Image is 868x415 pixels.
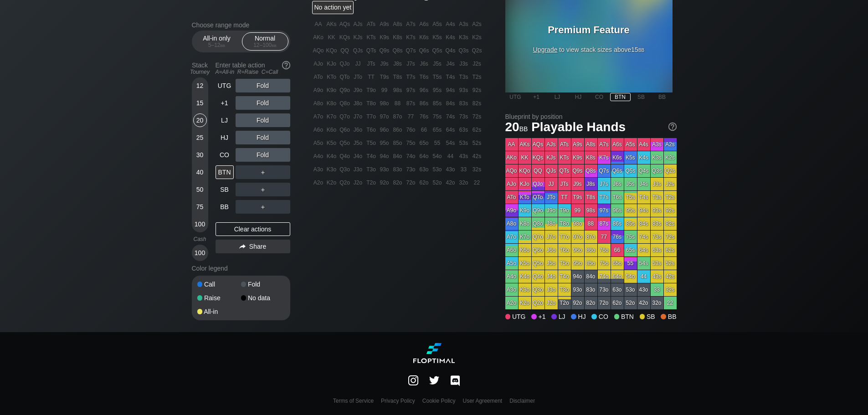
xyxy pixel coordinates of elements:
div: K5s [624,151,637,164]
div: KJs [352,31,365,44]
div: A8o [312,97,325,110]
div: Fold [241,281,285,287]
div: 32s [471,163,483,176]
div: A4o [312,150,325,163]
div: All-in only [196,33,238,50]
div: 82o [391,176,404,189]
div: 73o [405,163,417,176]
div: J8s [585,178,597,190]
div: J8o [352,97,365,110]
div: QJs [545,164,558,177]
div: T9s [378,71,391,83]
div: AKs [325,18,338,31]
div: 20 [193,113,207,127]
div: A4s [444,18,457,31]
div: J5s [431,57,444,70]
div: K6o [325,123,338,136]
span: bb [221,42,226,48]
div: K6s [611,151,624,164]
div: 72s [471,110,483,123]
div: T3o [365,163,378,176]
div: T6o [365,123,378,136]
div: AJs [545,138,558,151]
div: Q6s [611,164,624,177]
div: 75o [405,137,417,149]
div: J4s [444,57,457,70]
div: 73s [457,110,470,123]
div: 98o [378,97,391,110]
div: A2s [471,18,483,31]
div: Fold [236,96,290,110]
div: SB [216,183,234,196]
div: ＋ [236,183,290,196]
div: Q5o [339,137,351,149]
div: QJo [339,57,351,70]
div: T9o [365,84,378,97]
div: A8s [585,138,597,151]
div: 62o [418,176,431,189]
div: 75s [431,110,444,123]
div: T8o [365,97,378,110]
div: T7o [365,110,378,123]
div: T6s [611,191,624,204]
div: KTo [519,191,531,204]
div: KQs [532,151,544,164]
div: ATo [312,71,325,83]
div: J5o [352,137,365,149]
img: help.32db89a4.svg [668,122,678,132]
a: Disclaimer [509,398,535,404]
div: K3s [457,31,470,44]
div: A=All-in R=Raise C=Call [216,69,290,75]
div: 66 [418,123,431,136]
div: +1 [526,93,547,101]
div: to view stack sizes above 15 [532,24,646,53]
div: Q7s [598,164,611,177]
div: 95o [378,137,391,149]
span: bb [272,42,277,48]
div: T4o [365,150,378,163]
div: 94s [444,84,457,97]
img: LSE2INuPwJBwkuuOCCAC64JLhW+QMX4Z7QUmW1PwAAAABJRU5ErkJggg== [429,375,439,385]
div: 65s [431,123,444,136]
div: KTo [325,71,338,83]
div: A3s [651,138,663,151]
div: JTs [365,57,378,70]
div: AA [505,138,518,151]
div: JTs [558,178,571,190]
div: 96o [378,123,391,136]
div: AQs [532,138,544,151]
div: 85o [391,137,404,149]
div: 43s [457,150,470,163]
div: K4o [325,150,338,163]
div: Normal [244,33,286,50]
div: A9s [571,138,584,151]
div: AQo [312,44,325,57]
div: A3o [312,163,325,176]
div: Enter table action [216,58,290,79]
div: 92s [471,84,483,97]
div: 62s [471,123,483,136]
div: T5s [624,191,637,204]
div: 53o [431,163,444,176]
div: Q4s [637,164,650,177]
div: K9s [571,151,584,164]
div: KJs [545,151,558,164]
div: TT [365,71,378,83]
div: HJ [568,93,589,101]
div: KTs [558,151,571,164]
div: Call [197,281,241,287]
div: 25 [193,131,207,144]
div: K8s [585,151,597,164]
div: QQ [339,44,351,57]
div: Q5s [624,164,637,177]
div: QQ [532,164,544,177]
div: CO [589,93,610,101]
div: K3s [651,151,663,164]
div: BTN [216,165,234,179]
div: JTo [545,191,558,204]
div: J4o [352,150,365,163]
img: Floptimal logo [413,343,455,363]
div: K7s [405,31,417,44]
div: T6s [418,71,431,83]
div: AQs [339,18,351,31]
